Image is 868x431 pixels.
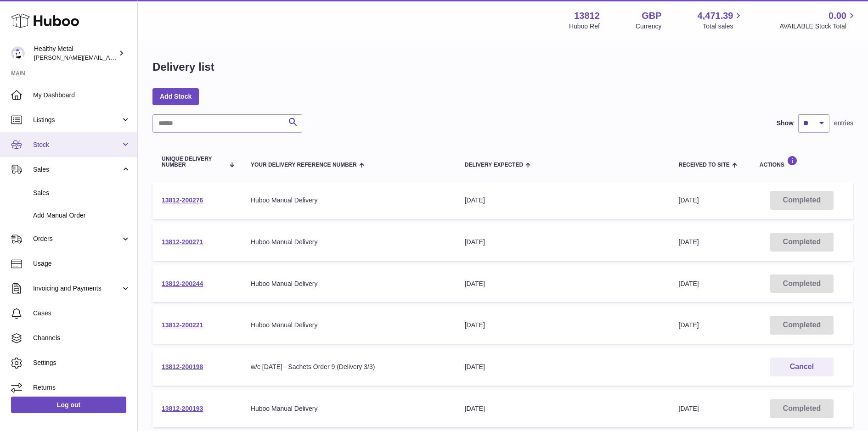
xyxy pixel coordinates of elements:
span: Stock [33,140,121,149]
img: jose@healthy-metal.com [11,46,25,60]
a: 13812-200193 [162,405,203,412]
div: Currency [636,22,662,31]
span: AVAILABLE Stock Total [779,22,857,31]
div: [DATE] [465,404,660,413]
div: Huboo Manual Delivery [251,404,446,413]
a: 13812-200276 [162,196,203,204]
span: Listings [33,116,121,124]
span: Unique Delivery Number [162,156,225,168]
div: Huboo Manual Delivery [251,196,446,205]
span: 0.00 [829,10,846,22]
div: Huboo Manual Delivery [251,280,446,288]
h1: Delivery list [152,60,214,74]
span: [DATE] [679,196,699,204]
span: My Dashboard [33,91,130,100]
a: Add Stock [152,88,199,105]
span: Delivery Expected [465,162,523,168]
div: w/c [DATE] - Sachets Order 9 (Delivery 3/3) [251,363,446,371]
div: Huboo Manual Delivery [251,321,446,330]
span: Sales [33,189,130,197]
span: Returns [33,383,130,392]
span: Usage [33,259,130,268]
span: Cases [33,309,130,318]
div: Healthy Metal [34,45,117,62]
a: 0.00 AVAILABLE Stock Total [779,10,857,31]
span: Received to Site [679,162,730,168]
div: Huboo Ref [569,22,600,31]
span: Add Manual Order [33,211,130,220]
span: [PERSON_NAME][EMAIL_ADDRESS][DOMAIN_NAME] [34,54,184,61]
a: Log out [11,397,126,413]
span: [DATE] [679,321,699,329]
div: [DATE] [465,196,660,205]
span: Channels [33,334,130,342]
button: Cancel [770,358,834,376]
label: Show [777,119,794,128]
div: [DATE] [465,363,660,371]
div: Huboo Manual Delivery [251,238,446,246]
a: 13812-200271 [162,238,203,246]
span: [DATE] [679,405,699,412]
a: 13812-200221 [162,321,203,329]
span: Total sales [703,22,744,31]
strong: GBP [642,10,661,22]
strong: 13812 [574,10,600,22]
div: [DATE] [465,280,660,288]
span: Sales [33,165,121,174]
span: Invoicing and Payments [33,284,121,293]
span: [DATE] [679,238,699,246]
span: entries [834,119,853,128]
span: Settings [33,358,130,367]
div: [DATE] [465,321,660,330]
span: 4,471.39 [698,10,733,22]
span: Your Delivery Reference Number [251,162,357,168]
a: 13812-200198 [162,363,203,370]
span: [DATE] [679,280,699,287]
div: Actions [760,156,844,168]
div: [DATE] [465,238,660,246]
a: 4,471.39 Total sales [698,10,744,31]
span: Orders [33,235,121,243]
a: 13812-200244 [162,280,203,287]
